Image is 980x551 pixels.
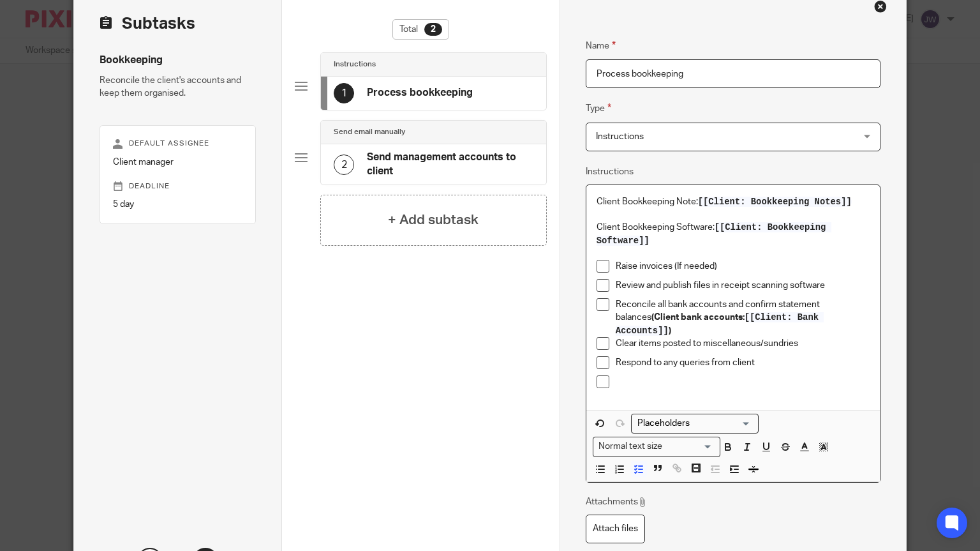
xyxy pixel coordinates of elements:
h4: Process bookkeeping [367,86,473,100]
div: Search for option [631,414,759,434]
span: [[Client: Bookkeeping Notes]] [698,197,852,207]
p: Attachments [586,495,648,508]
p: Client manager [113,156,242,169]
div: Placeholders [631,414,759,434]
p: Reconcile all bank accounts and confirm statement balances [616,298,870,337]
p: Client Bookkeeping Software: [597,221,870,247]
div: Text styles [593,437,720,457]
p: Raise invoices (If needed) [616,260,870,273]
div: 1 [334,83,354,103]
p: Default assignee [113,139,242,149]
div: Total [392,19,449,40]
label: Instructions [586,165,634,178]
input: Search for option [667,440,713,453]
h2: Subtasks [100,13,195,34]
div: 2 [424,23,442,36]
label: Type [586,101,611,116]
h4: Send management accounts to client [367,151,533,178]
p: Respond to any queries from client [616,356,870,369]
p: Review and publish files in receipt scanning software [616,279,870,292]
input: Search for option [633,417,751,430]
p: 5 day [113,198,242,211]
p: Clear items posted to miscellaneous/sundries [616,337,870,350]
span: [[Client: Bookkeeping Software]] [597,222,831,245]
strong: (Client bank accounts: ) [616,313,824,335]
label: Name [586,38,616,53]
h4: Bookkeeping [100,54,256,67]
h4: + Add subtask [388,210,479,230]
span: Instructions [596,132,644,141]
label: Attach files [586,515,645,543]
h4: Instructions [334,59,376,70]
h4: Send email manually [334,127,405,137]
span: [[Client: Bank Accounts]] [616,312,824,335]
p: Deadline [113,181,242,192]
div: Search for option [593,437,720,457]
p: Client Bookkeeping Note: [597,195,870,208]
div: 2 [334,155,354,175]
span: Normal text size [596,440,665,453]
p: Reconcile the client's accounts and keep them organised. [100,74,256,100]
